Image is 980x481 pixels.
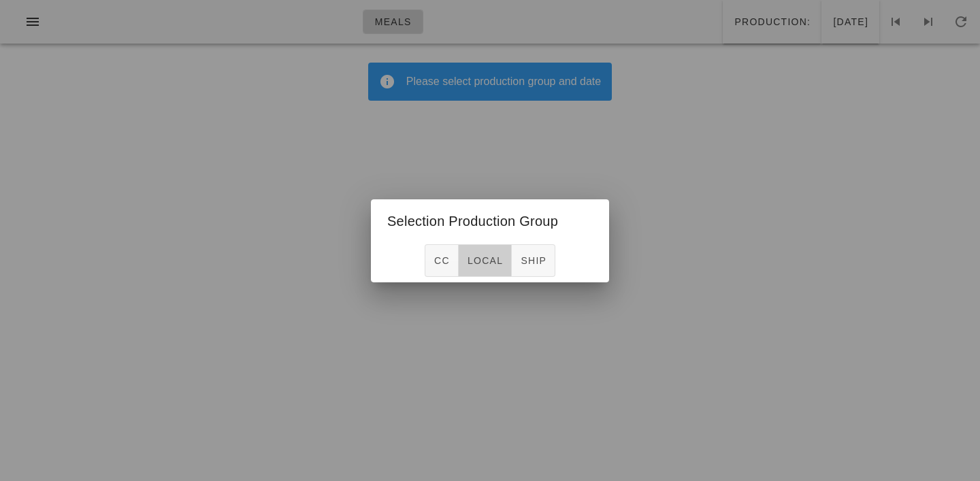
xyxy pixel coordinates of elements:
span: ship [520,255,546,266]
div: Selection Production Group [371,199,609,239]
button: local [459,244,512,277]
button: CC [425,244,459,277]
span: local [467,255,503,266]
span: CC [434,255,450,266]
button: ship [512,244,555,277]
